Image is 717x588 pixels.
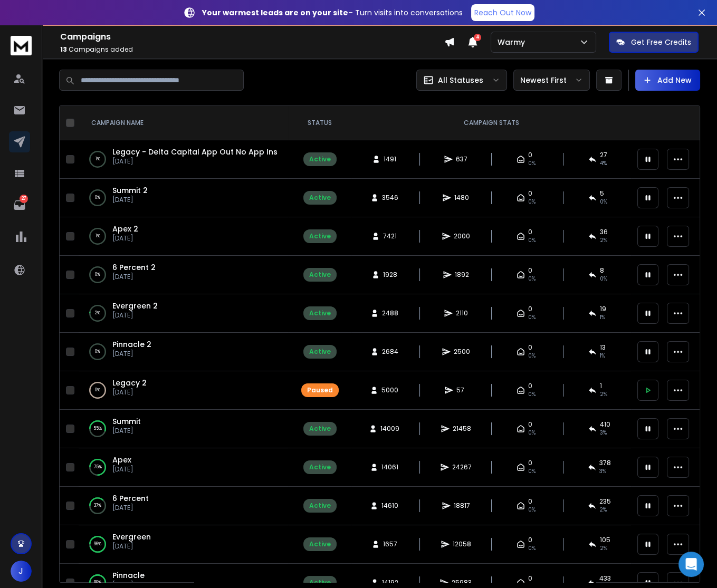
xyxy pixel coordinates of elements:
[202,7,348,18] strong: Your warmest leads are on your site
[79,487,288,525] td: 37%6 Percent[DATE]
[79,410,288,448] td: 55%Summit[DATE]
[95,192,100,203] p: 0 %
[112,378,147,388] a: Legacy 2
[600,536,610,544] span: 105
[600,228,608,236] span: 36
[528,313,536,322] span: 0%
[309,309,331,317] div: Active
[600,198,607,206] span: 0 %
[79,371,288,410] td: 0%Legacy 2[DATE]
[528,382,532,390] span: 0
[609,32,699,53] button: Get Free Credits
[600,313,605,322] span: 1 %
[60,45,444,54] p: Campaigns added
[599,497,611,506] span: 235
[383,271,397,279] span: 1928
[112,465,133,474] p: [DATE]
[112,262,156,273] span: 6 Percent 2
[513,70,590,91] button: Newest First
[112,493,149,504] a: 6 Percent
[112,185,148,196] a: Summit 2
[11,561,32,582] button: J
[112,504,149,512] p: [DATE]
[528,352,536,360] span: 0%
[474,7,531,18] p: Reach Out Now
[474,34,481,41] span: 4
[309,194,331,202] div: Active
[309,348,331,356] div: Active
[309,463,331,471] div: Active
[20,195,28,203] p: 27
[112,427,141,435] p: [DATE]
[112,196,148,204] p: [DATE]
[452,463,472,471] span: 24267
[95,346,100,357] p: 0 %
[94,500,101,511] p: 37 %
[600,352,605,360] span: 1 %
[528,497,532,506] span: 0
[381,463,398,471] span: 14061
[112,301,158,311] a: Evergreen 2
[95,154,100,165] p: 1 %
[456,386,467,394] span: 57
[600,275,607,283] span: 0 %
[112,350,151,358] p: [DATE]
[471,4,534,21] a: Reach Out Now
[382,194,398,202] span: 3546
[600,236,607,245] span: 2 %
[112,570,145,581] a: Pinnacle
[498,37,529,47] p: Warmy
[528,429,536,437] span: 0%
[528,228,532,236] span: 0
[600,382,602,390] span: 1
[599,506,607,514] span: 2 %
[600,151,607,159] span: 27
[112,455,131,465] a: Apex
[383,540,397,548] span: 1657
[79,140,288,179] td: 1%Legacy - Delta Capital App Out No App Ins[DATE]
[309,425,331,433] div: Active
[60,31,444,43] h1: Campaigns
[79,294,288,333] td: 2%Evergreen 2[DATE]
[382,579,398,587] span: 14192
[528,420,532,429] span: 0
[454,348,470,356] span: 2500
[309,502,331,510] div: Active
[9,195,30,216] a: 27
[599,459,611,467] span: 378
[382,348,398,356] span: 2684
[678,552,704,577] div: Open Intercom Messenger
[600,159,607,168] span: 4 %
[600,390,607,399] span: 2 %
[381,502,398,510] span: 14610
[528,536,532,544] span: 0
[453,540,471,548] span: 12058
[79,179,288,217] td: 0%Summit 2[DATE]
[112,147,278,157] a: Legacy - Delta Capital App Out No App Ins
[528,506,536,514] span: 0%
[112,224,138,234] a: Apex 2
[600,266,604,275] span: 8
[600,189,604,198] span: 5
[79,525,288,564] td: 96%Evergreen[DATE]
[288,106,351,140] th: STATUS
[95,269,100,280] p: 0 %
[112,339,151,350] a: Pinnacle 2
[454,502,470,510] span: 18817
[600,544,607,553] span: 2 %
[528,151,532,159] span: 0
[384,155,396,163] span: 1491
[600,343,606,352] span: 13
[112,532,151,542] a: Evergreen
[528,189,532,198] span: 0
[454,232,470,240] span: 2000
